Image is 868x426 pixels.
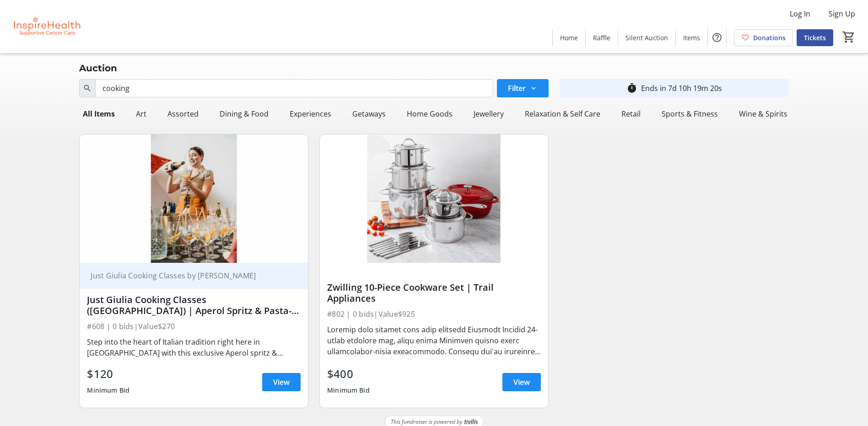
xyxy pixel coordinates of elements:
[508,83,526,94] span: Filter
[391,418,463,426] span: This fundraiser is powered by
[87,382,129,399] div: Minimum Bid
[734,29,793,46] a: Donations
[403,105,456,123] div: Home Goods
[80,134,308,263] img: Just Giulia Cooking Classes (Vancouver) | Aperol Spritz & Pasta-Making Experience for 2
[262,373,301,391] a: View
[327,382,370,399] div: Minimum Bid
[782,6,818,21] button: Log In
[87,271,290,280] div: Just Giulia Cooking Classes by [PERSON_NAME]
[676,29,707,46] a: Items
[641,83,722,94] div: Ends in 7d 10h 19m 20s
[593,33,610,43] span: Raffle
[164,105,202,123] div: Assorted
[626,83,637,94] mat-icon: timer_outline
[5,4,87,49] img: InspireHealth Supportive Cancer Care's Logo
[273,377,290,388] span: View
[327,308,541,320] div: #802 | 0 bids | Value $925
[841,29,857,45] button: Cart
[790,8,810,19] span: Log In
[349,105,389,123] div: Getaways
[560,33,578,43] span: Home
[327,282,541,304] div: Zwilling 10-Piece Cookware Set | Trail Appliances
[95,79,493,97] input: Try searching by item name, number, or sponsor
[797,29,833,46] a: Tickets
[618,29,675,46] a: Silent Auction
[327,324,541,357] div: Loremip dolo sitamet cons adip elitsedd Eiusmodt Incidid 24-utlab etdolore mag, aliqu enima Minim...
[753,33,786,43] span: Donations
[683,33,700,43] span: Items
[286,105,335,123] div: Experiences
[87,320,301,333] div: #608 | 0 bids | Value $270
[821,6,863,21] button: Sign Up
[470,105,507,123] div: Jewellery
[87,294,301,316] div: Just Giulia Cooking Classes ([GEOGRAPHIC_DATA]) | Aperol Spritz & Pasta-Making Experience for 2
[87,336,301,358] div: Step into the heart of Italian tradition right here in [GEOGRAPHIC_DATA] with this exclusive Aper...
[658,105,722,123] div: Sports & Fitness
[79,105,119,123] div: All Items
[829,8,855,19] span: Sign Up
[464,419,478,425] img: Trellis Logo
[553,29,585,46] a: Home
[132,105,150,123] div: Art
[625,33,668,43] span: Silent Auction
[521,105,604,123] div: Relaxation & Self Care
[502,373,541,391] a: View
[804,33,826,43] span: Tickets
[618,105,644,123] div: Retail
[216,105,272,123] div: Dining & Food
[735,105,791,123] div: Wine & Spirits
[586,29,618,46] a: Raffle
[320,134,548,263] img: Zwilling 10-Piece Cookware Set | Trail Appliances
[327,366,370,382] div: $400
[87,366,129,382] div: $120
[74,61,123,75] div: Auction
[708,28,726,47] button: Help
[497,79,549,97] button: Filter
[513,377,530,388] span: View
